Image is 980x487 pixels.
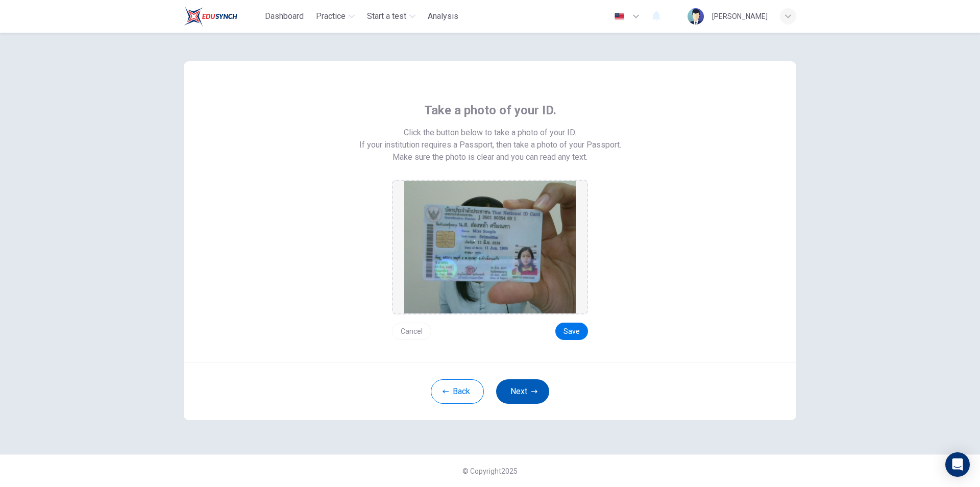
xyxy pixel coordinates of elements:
img: Profile picture [688,8,704,25]
img: preview screemshot [404,181,576,313]
img: en [613,13,626,20]
button: Dashboard [261,7,308,26]
span: Click the button below to take a photo of your ID. If your institution requires a Passport, then ... [359,127,621,151]
div: Open Intercom Messenger [945,452,970,477]
span: Start a test [367,10,406,22]
div: [PERSON_NAME] [712,10,768,22]
span: Practice [316,10,346,22]
button: Back [431,379,484,404]
button: Cancel [392,323,431,340]
span: Take a photo of your ID. [424,102,556,118]
span: Make sure the photo is clear and you can read any text. [393,151,587,163]
img: Train Test logo [184,6,237,27]
span: Analysis [428,10,458,22]
button: Next [496,379,549,404]
button: Start a test [363,7,420,26]
span: © Copyright 2025 [462,467,518,475]
button: Practice [312,7,359,26]
button: Save [555,323,588,340]
button: Analysis [424,7,462,26]
span: Dashboard [265,10,304,22]
a: Train Test logo [184,6,261,27]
